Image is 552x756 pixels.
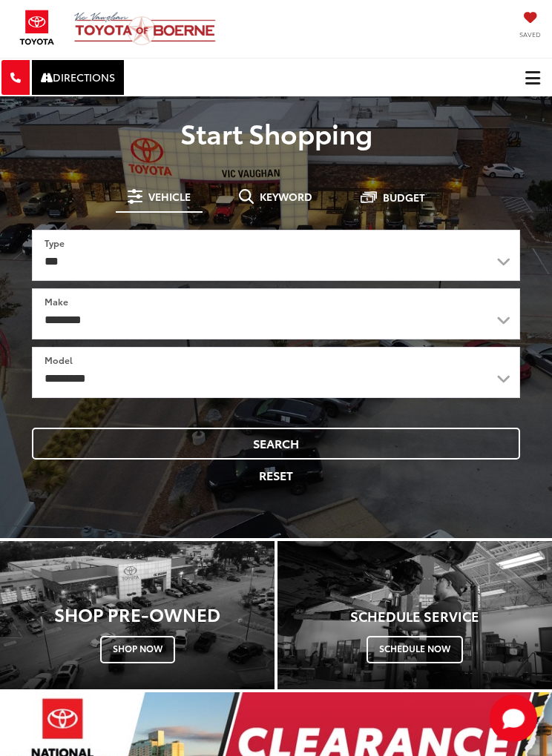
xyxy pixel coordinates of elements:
[32,428,520,460] button: Search
[11,118,541,147] p: Start Shopping
[11,5,63,50] img: Toyota
[260,191,312,202] span: Keyword
[45,236,65,249] label: Type
[519,30,541,39] span: Saved
[45,295,68,308] label: Make
[513,59,552,96] button: Click to show site navigation
[277,541,552,689] a: Schedule Service Schedule Now
[490,694,537,742] button: Toggle Chat Window
[277,541,552,689] div: Toyota
[519,13,541,39] a: My Saved Vehicles
[100,636,175,663] span: Shop Now
[45,354,73,366] label: Model
[11,604,263,623] h3: Shop Pre-Owned
[73,11,224,46] img: Vic Vaughan Toyota of Boerne
[148,191,191,202] span: Vehicle
[32,460,520,491] button: Reset
[383,192,425,202] span: Budget
[289,609,541,624] h4: Schedule Service
[30,59,125,96] a: Directions
[367,636,463,663] span: Schedule Now
[490,694,537,742] svg: Start Chat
